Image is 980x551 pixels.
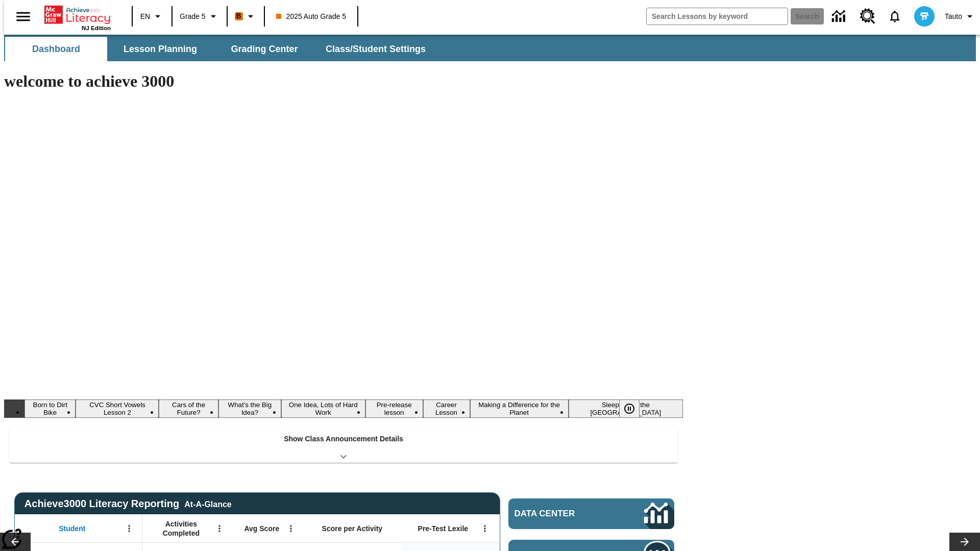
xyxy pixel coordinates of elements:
button: Slide 6 Pre-release lesson [365,399,423,418]
span: Score per Activity [322,524,383,533]
div: Home [44,4,111,31]
input: search field [647,8,788,24]
button: Slide 1 Born to Dirt Bike [24,399,76,418]
span: EN [140,11,150,22]
span: Activities Completed [148,519,215,538]
div: SubNavbar [4,35,976,61]
button: Lesson Planning [109,37,211,61]
button: Slide 8 Making a Difference for the Planet [470,399,569,418]
button: Slide 9 Sleepless in the Animal Kingdom [569,399,683,418]
button: Slide 3 Cars of the Future? [159,399,218,418]
span: B [236,10,241,22]
button: Boost Class color is orange. Change class color [231,7,261,26]
span: Student [59,524,85,533]
button: Select a new avatar [908,3,941,30]
p: Show Class Announcement Details [284,434,403,444]
button: Profile/Settings [941,7,980,26]
button: Grading Center [213,37,315,61]
span: Data Center [514,509,610,519]
span: Tauto [945,11,962,22]
a: Resource Center, Will open in new tab [854,3,881,30]
span: Grade 5 [180,11,206,22]
button: Class/Student Settings [317,37,434,61]
div: SubNavbar [4,37,435,61]
button: Open Menu [212,521,227,536]
span: Achieve3000 Literacy Reporting [24,498,232,510]
button: Open side menu [8,2,38,32]
a: Home [44,5,111,25]
button: Slide 4 What's the Big Idea? [218,399,281,418]
span: Avg Score [244,524,279,533]
button: Grade: Grade 5, Select a grade [176,7,224,26]
a: Data Center [826,3,854,31]
button: Slide 7 Career Lesson [423,399,470,418]
button: Slide 2 CVC Short Vowels Lesson 2 [76,399,159,418]
button: Dashboard [5,37,107,61]
button: Pause [619,399,640,418]
span: 2025 Auto Grade 5 [276,11,347,22]
div: Pause [619,399,650,418]
span: Pre-Test Lexile [418,524,469,533]
button: Open Menu [477,521,493,536]
button: Slide 5 One Idea, Lots of Hard Work [281,399,365,418]
a: Notifications [881,3,908,30]
button: Lesson carousel, Next [949,533,980,551]
a: Data Center [508,498,674,529]
div: At-A-Glance [184,498,231,509]
button: Open Menu [283,521,299,536]
span: NJ Edition [82,25,111,31]
button: Language: EN, Select a language [136,7,168,26]
img: avatar image [914,6,935,27]
button: Open Menu [121,521,137,536]
div: Show Class Announcement Details [9,428,678,463]
h1: welcome to achieve 3000 [4,72,683,91]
